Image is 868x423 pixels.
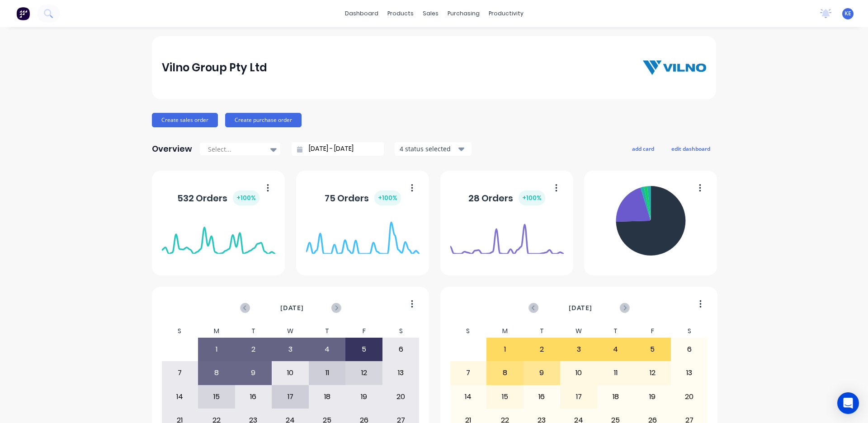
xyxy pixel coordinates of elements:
[309,362,345,384] div: 11
[524,338,560,361] div: 2
[487,362,523,384] div: 8
[844,9,851,18] span: KE
[671,338,708,361] div: 6
[671,325,708,338] div: S
[198,325,235,338] div: M
[162,386,198,408] div: 14
[236,386,272,408] div: 16
[383,7,418,20] div: products
[325,191,401,205] div: 75 Orders
[450,325,487,338] div: S
[272,386,308,408] div: 17
[450,386,486,408] div: 14
[233,191,259,205] div: + 100 %
[560,325,597,338] div: W
[162,59,267,77] div: Vilno Group Pty Ltd
[671,362,708,384] div: 13
[16,7,30,20] img: Factory
[383,362,419,384] div: 13
[524,325,561,338] div: T
[598,338,634,361] div: 4
[468,191,545,205] div: 28 Orders
[236,338,272,361] div: 2
[280,303,304,313] span: [DATE]
[374,191,401,205] div: + 100 %
[346,362,382,384] div: 12
[561,362,597,384] div: 10
[486,325,524,338] div: M
[626,143,660,154] button: add card
[487,386,523,408] div: 15
[383,386,419,408] div: 20
[272,325,309,338] div: W
[634,338,670,361] div: 5
[450,362,486,384] div: 7
[400,144,457,153] div: 4 status selected
[309,325,346,338] div: T
[598,386,634,408] div: 18
[395,142,472,156] button: 4 status selected
[634,386,670,408] div: 19
[524,362,560,384] div: 9
[634,362,670,384] div: 12
[198,386,235,408] div: 15
[309,338,345,361] div: 4
[272,338,308,361] div: 3
[484,7,528,20] div: productivity
[487,338,523,361] div: 1
[443,7,484,20] div: purchasing
[597,325,634,338] div: T
[643,60,706,75] img: Vilno Group Pty Ltd
[598,362,634,384] div: 11
[236,362,272,384] div: 9
[161,325,198,338] div: S
[524,386,560,408] div: 16
[346,338,382,361] div: 5
[198,338,235,361] div: 1
[665,143,716,154] button: edit dashboard
[837,392,859,414] div: Open Intercom Messenger
[235,325,272,338] div: T
[561,338,597,361] div: 3
[561,386,597,408] div: 17
[382,325,420,338] div: S
[272,362,308,384] div: 10
[418,7,443,20] div: sales
[162,362,198,384] div: 7
[225,113,302,127] button: Create purchase order
[198,362,235,384] div: 8
[634,325,671,338] div: F
[152,140,192,158] div: Overview
[346,386,382,408] div: 19
[152,113,218,127] button: Create sales order
[671,386,708,408] div: 20
[519,191,545,205] div: + 100 %
[340,7,383,20] a: dashboard
[569,303,592,313] span: [DATE]
[309,386,345,408] div: 18
[177,191,259,205] div: 532 Orders
[383,338,419,361] div: 6
[345,325,382,338] div: F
